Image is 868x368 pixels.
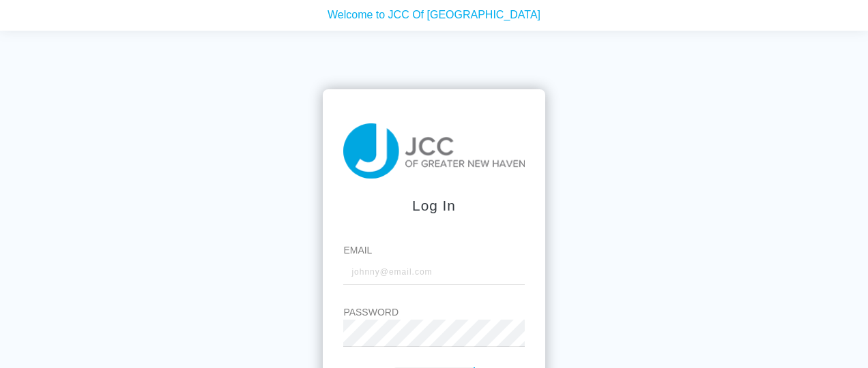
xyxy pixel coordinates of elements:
[343,195,524,216] div: Log In
[343,258,524,285] input: johnny@email.com
[343,305,524,320] label: Password
[343,243,524,258] label: Email
[10,3,858,20] p: Welcome to JCC Of [GEOGRAPHIC_DATA]
[343,123,524,179] img: taiji-logo.png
